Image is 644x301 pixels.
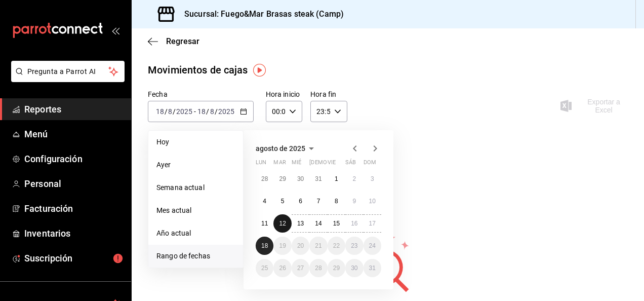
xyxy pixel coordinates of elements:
[279,265,286,272] abbr: 26 de agosto de 2025
[256,237,273,255] button: 18 de agosto de 2025
[309,259,327,277] button: 28 de agosto de 2025
[24,251,123,265] span: Suscripción
[176,8,344,20] h3: Sucursal: Fuego&Mar Brasas steak (Camp)
[166,36,199,46] span: Regresar
[24,102,123,116] span: Reportes
[335,198,338,205] abbr: 8 de agosto de 2025
[309,159,369,170] abbr: jueves
[206,107,209,116] span: /
[148,62,248,78] div: Movimientos de cajas
[364,192,381,210] button: 10 de agosto de 2025
[345,237,363,255] button: 23 de agosto de 2025
[273,170,291,188] button: 29 de julio de 2025
[279,242,286,249] abbr: 19 de agosto de 2025
[351,220,357,227] abbr: 16 de agosto de 2025
[156,228,235,239] span: Año actual
[328,170,345,188] button: 1 de agosto de 2025
[317,198,320,205] abbr: 7 de agosto de 2025
[328,214,345,233] button: 15 de agosto de 2025
[364,159,376,170] abbr: domingo
[156,160,235,170] span: Ayer
[261,220,268,227] abbr: 11 de agosto de 2025
[24,227,123,240] span: Inventarios
[345,192,363,210] button: 9 de agosto de 2025
[11,61,125,82] button: Pregunta a Parrot AI
[176,107,193,116] input: ----
[315,265,321,272] abbr: 28 de agosto de 2025
[309,237,327,255] button: 21 de agosto de 2025
[310,91,347,98] label: Hora fin
[364,170,381,188] button: 3 de agosto de 2025
[194,107,196,116] span: -
[173,107,176,116] span: /
[156,251,235,261] span: Rango de fechas
[333,265,340,272] abbr: 29 de agosto de 2025
[273,237,291,255] button: 19 de agosto de 2025
[279,220,286,227] abbr: 12 de agosto de 2025
[256,142,317,155] button: agosto de 2025
[328,192,345,210] button: 8 de agosto de 2025
[297,175,304,182] abbr: 30 de julio de 2025
[256,259,273,277] button: 25 de agosto de 2025
[292,170,309,188] button: 30 de julio de 2025
[165,107,168,116] span: /
[297,265,304,272] abbr: 27 de agosto de 2025
[351,265,357,272] abbr: 30 de agosto de 2025
[253,64,266,77] img: Tooltip marker
[210,107,215,116] input: --
[256,159,266,170] abbr: lunes
[364,214,381,233] button: 17 de agosto de 2025
[328,237,345,255] button: 22 de agosto de 2025
[218,107,235,116] input: ----
[345,170,363,188] button: 2 de agosto de 2025
[292,259,309,277] button: 27 de agosto de 2025
[328,259,345,277] button: 29 de agosto de 2025
[281,198,285,205] abbr: 5 de agosto de 2025
[297,220,304,227] abbr: 13 de agosto de 2025
[292,237,309,255] button: 20 de agosto de 2025
[256,144,305,153] span: agosto de 2025
[315,175,321,182] abbr: 31 de julio de 2025
[297,242,304,249] abbr: 20 de agosto de 2025
[345,159,356,170] abbr: sábado
[369,198,376,205] abbr: 10 de agosto de 2025
[24,127,123,141] span: Menú
[315,242,321,249] abbr: 21 de agosto de 2025
[335,175,338,182] abbr: 1 de agosto de 2025
[369,242,376,249] abbr: 24 de agosto de 2025
[345,259,363,277] button: 30 de agosto de 2025
[369,265,376,272] abbr: 31 de agosto de 2025
[309,214,327,233] button: 14 de agosto de 2025
[309,192,327,210] button: 7 de agosto de 2025
[371,175,374,182] abbr: 3 de agosto de 2025
[273,259,291,277] button: 26 de agosto de 2025
[261,175,268,182] abbr: 28 de julio de 2025
[333,242,340,249] abbr: 22 de agosto de 2025
[266,91,302,98] label: Hora inicio
[351,242,357,249] abbr: 23 de agosto de 2025
[7,73,125,84] a: Pregunta a Parrot AI
[345,214,363,233] button: 16 de agosto de 2025
[261,265,268,272] abbr: 25 de agosto de 2025
[352,198,356,205] abbr: 9 de agosto de 2025
[256,192,273,210] button: 4 de agosto de 2025
[299,198,302,205] abbr: 6 de agosto de 2025
[352,175,356,182] abbr: 2 de agosto de 2025
[292,214,309,233] button: 13 de agosto de 2025
[168,107,173,116] input: --
[256,214,273,233] button: 11 de agosto de 2025
[364,237,381,255] button: 24 de agosto de 2025
[273,159,286,170] abbr: martes
[292,159,301,170] abbr: miércoles
[197,107,206,116] input: --
[215,107,218,116] span: /
[156,182,235,193] span: Semana actual
[256,170,273,188] button: 28 de julio de 2025
[156,205,235,216] span: Mes actual
[261,242,268,249] abbr: 18 de agosto de 2025
[263,198,266,205] abbr: 4 de agosto de 2025
[273,192,291,210] button: 5 de agosto de 2025
[309,170,327,188] button: 31 de julio de 2025
[24,202,123,215] span: Facturación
